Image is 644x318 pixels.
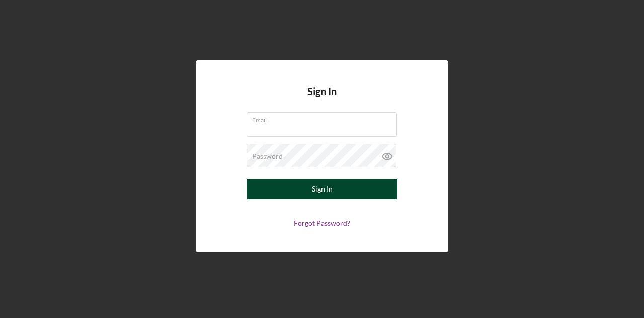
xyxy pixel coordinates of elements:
h4: Sign In [307,86,337,112]
div: Sign In [312,179,333,199]
label: Email [252,113,397,124]
a: Forgot Password? [294,219,350,227]
button: Sign In [247,179,397,199]
label: Password [252,152,283,160]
